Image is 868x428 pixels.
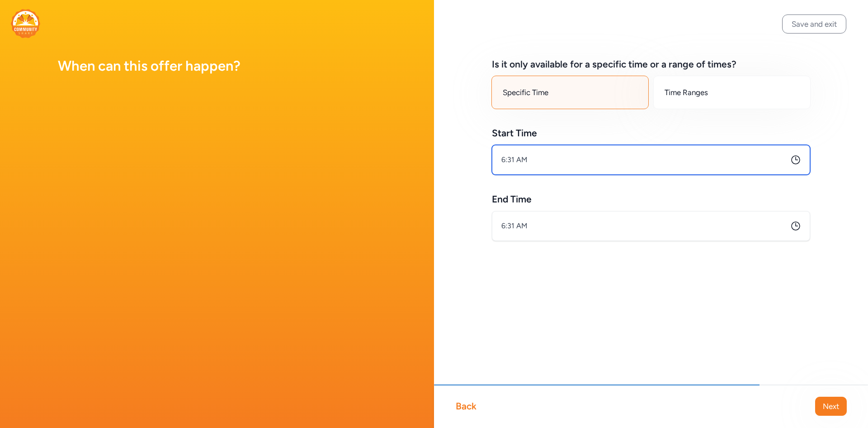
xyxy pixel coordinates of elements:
span: Next [823,401,839,412]
h1: When can this offer happen? [58,58,376,74]
div: End Time [492,193,532,206]
button: Save and exit [782,14,846,34]
div: Back [456,400,476,413]
span: Specific Time [503,87,548,98]
div: Is it only available for a specific time or a range of times? [492,58,736,71]
img: logo [11,9,40,38]
button: Next [815,397,847,416]
div: Start Time [492,127,537,139]
span: Time Ranges [665,87,708,98]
